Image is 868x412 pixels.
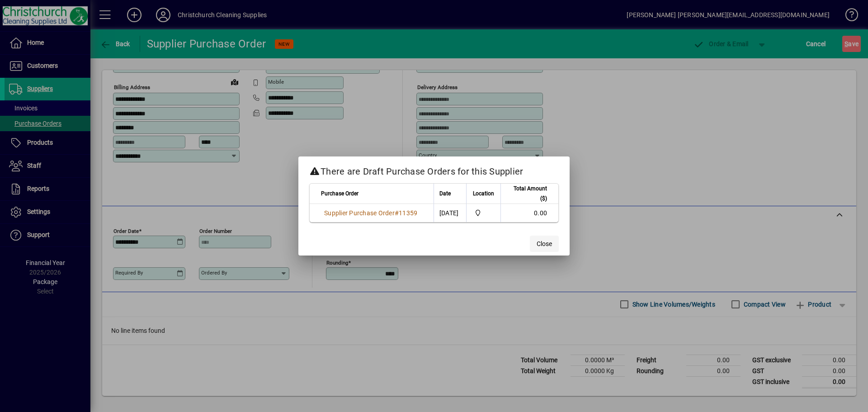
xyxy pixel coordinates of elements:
span: Total Amount ($) [506,184,547,204]
h2: There are Draft Purchase Orders for this Supplier [298,156,570,183]
span: Christchurch Cleaning Supplies Ltd [472,208,495,218]
td: 0.00 [500,204,558,222]
span: Close [537,239,552,249]
span: Location [473,189,494,199]
a: Supplier Purchase Order#11359 [321,208,420,218]
span: Supplier Purchase Order [324,209,395,217]
td: [DATE] [434,204,466,222]
span: 11359 [399,209,417,217]
button: Close [530,236,559,252]
span: Purchase Order [321,189,359,199]
span: Date [439,189,451,199]
span: # [395,209,399,217]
